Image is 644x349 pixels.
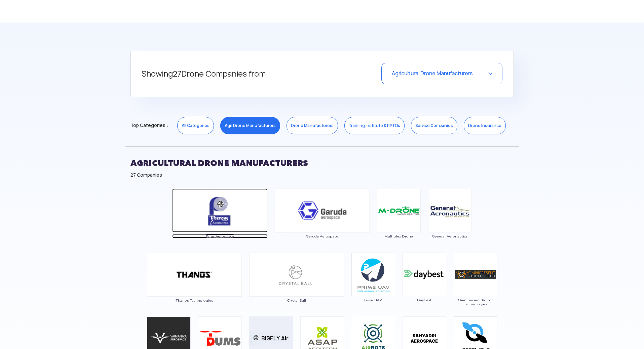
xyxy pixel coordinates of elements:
[377,234,421,238] span: Multiplex Drone
[402,271,447,302] a: Daybest
[220,117,280,134] a: Agri Drone Manufacturers
[453,298,498,306] span: Omnipresent Robot Technologies
[428,207,472,238] a: General Aeronautics
[147,298,242,302] span: Thanos Technologies
[392,70,473,77] span: Agricultural Drone Manufacturers
[177,117,214,134] a: All Categories
[428,189,472,232] img: ic_general.png
[249,298,344,302] span: Crystal Ball
[274,207,370,238] a: Garuda Aerospace
[130,155,514,172] h2: AGRICULTURAL DRONE MANUFACTURERS
[351,298,395,302] span: Prime UAV
[377,207,421,238] a: Multiplex Drone
[411,117,457,134] a: Service Companies
[142,63,340,85] h5: Showing Drone Companies from
[173,69,181,79] span: 27
[130,120,168,131] span: Top Categories :
[403,253,446,296] img: ic_daybest.png
[287,117,338,134] a: Drone Manufacturers
[147,253,242,297] img: ic_thanos_double.png
[172,207,268,238] a: Paras Aerospace
[428,234,472,238] span: General Aeronautics
[344,117,405,134] a: Training Institute & RPTOs
[249,271,344,302] a: Crystal Ball
[147,271,242,302] a: Thanos Technologies
[454,253,497,296] img: ic_omnipresent.png
[453,271,498,306] a: Omnipresent Robot Technologies
[172,234,268,238] span: Paras Aerospace
[402,298,447,302] span: Daybest
[351,253,395,296] img: ic_primeuav.png
[351,271,395,302] a: Prime UAV
[274,188,370,232] img: ic_garuda_eco.png
[172,188,268,232] img: ic_paras_double.png
[377,189,421,232] img: ic_multiplex.png
[274,234,370,238] span: Garuda Aerospace
[464,117,506,134] a: Drone Insurance
[130,172,514,178] div: 27 Companies
[249,253,344,297] img: ic_crystalball_double.png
